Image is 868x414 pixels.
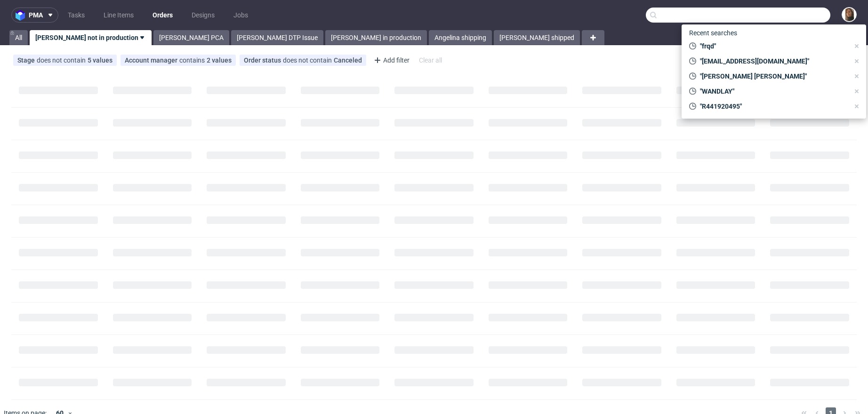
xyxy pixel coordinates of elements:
[244,56,283,64] span: Order status
[153,30,229,45] a: [PERSON_NAME] PCA
[696,72,849,81] span: "[PERSON_NAME] [PERSON_NAME]"
[11,8,58,23] button: pma
[696,102,849,111] span: "R441920495"
[429,30,492,45] a: Angelina shipping
[334,56,362,64] div: Canceled
[231,30,323,45] a: [PERSON_NAME] DTP Issue
[228,8,254,23] a: Jobs
[17,56,37,64] span: Stage
[9,30,28,45] a: All
[370,53,411,68] div: Add filter
[843,8,856,21] img: Angelina Marć
[16,10,29,21] img: logo
[29,12,43,18] span: pma
[37,56,88,64] span: does not contain
[179,56,207,64] span: contains
[125,56,179,64] span: Account manager
[88,56,113,64] div: 5 values
[685,25,741,40] span: Recent searches
[62,8,90,23] a: Tasks
[696,87,849,96] span: "WANDLAY"
[325,30,427,45] a: [PERSON_NAME] in production
[417,54,444,67] div: Clear all
[696,56,849,66] span: "[EMAIL_ADDRESS][DOMAIN_NAME]"
[283,56,334,64] span: does not contain
[147,8,178,23] a: Orders
[30,30,152,45] a: [PERSON_NAME] not in production
[696,41,849,51] span: "frqd"
[207,56,232,64] div: 2 values
[494,30,580,45] a: [PERSON_NAME] shipped
[98,8,139,23] a: Line Items
[186,8,220,23] a: Designs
